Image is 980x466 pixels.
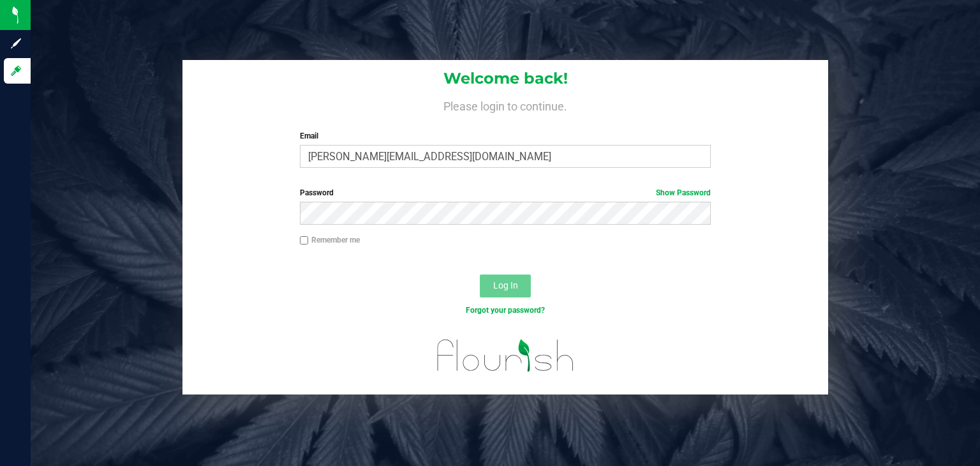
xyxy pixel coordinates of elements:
label: Email [300,130,711,142]
h1: Welcome back! [182,70,828,87]
img: flourish_logo.svg [425,329,586,381]
label: Remember me [300,234,360,246]
a: Show Password [656,188,711,197]
inline-svg: Sign up [10,37,22,50]
span: Log In [493,280,518,290]
button: Log In [480,274,531,297]
h4: Please login to continue. [182,97,828,112]
span: Password [300,188,334,197]
a: Forgot your password? [466,306,545,315]
inline-svg: Log in [10,64,22,77]
input: Remember me [300,236,309,245]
